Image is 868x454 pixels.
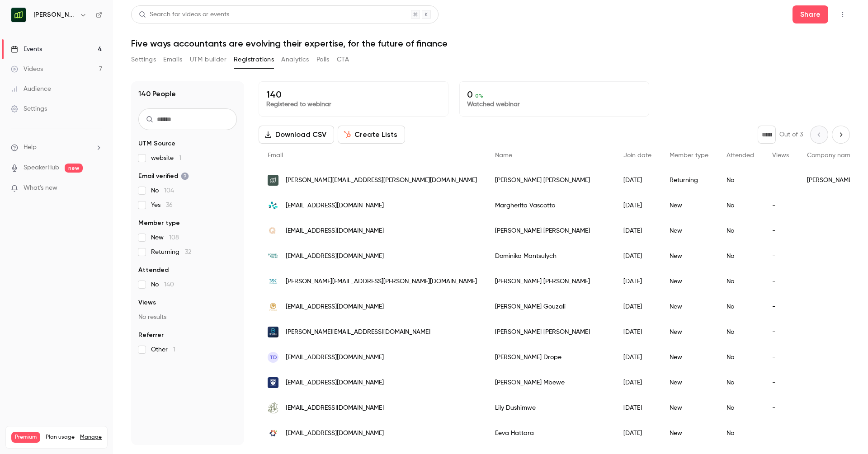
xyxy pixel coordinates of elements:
[286,378,384,388] span: [EMAIL_ADDRESS][DOMAIN_NAME]
[660,269,717,294] div: New
[726,152,754,159] span: Attended
[266,100,441,109] p: Registered to webinar
[268,251,278,262] img: true-skin.de
[163,52,182,67] button: Emails
[65,164,83,173] span: new
[763,370,798,395] div: -
[268,403,278,413] img: thefutureforestcompany.com
[190,52,226,67] button: UTM builder
[717,345,763,370] div: No
[151,186,174,195] span: No
[11,45,42,54] div: Events
[139,10,229,19] div: Search for videos or events
[151,154,181,163] span: website
[151,248,191,257] span: Returning
[151,345,175,354] span: Other
[138,139,175,148] span: UTM Source
[24,163,59,173] a: SpeakerHub
[614,370,660,395] div: [DATE]
[259,126,334,144] button: Download CSV
[164,281,174,288] span: 140
[185,249,191,255] span: 32
[268,175,278,186] img: getmoss.com
[316,52,330,67] button: Polls
[486,269,614,294] div: [PERSON_NAME] [PERSON_NAME]
[138,219,180,228] span: Member type
[91,184,102,192] iframe: Noticeable Trigger
[486,193,614,218] div: Margherita Vascotto
[717,243,763,269] div: No
[763,319,798,345] div: -
[11,104,47,113] div: Settings
[268,276,278,287] img: gsk.de
[660,218,717,243] div: New
[286,429,384,438] span: [EMAIL_ADDRESS][DOMAIN_NAME]
[763,269,798,294] div: -
[614,395,660,421] div: [DATE]
[266,89,441,100] p: 140
[779,130,803,139] p: Out of 3
[660,370,717,395] div: New
[763,243,798,269] div: -
[286,201,384,211] span: [EMAIL_ADDRESS][DOMAIN_NAME]
[286,328,430,337] span: [PERSON_NAME][EMAIL_ADDRESS][DOMAIN_NAME]
[660,294,717,319] div: New
[268,301,278,312] img: piagam.id
[660,319,717,345] div: New
[234,52,274,67] button: Registrations
[11,65,43,74] div: Videos
[660,395,717,421] div: New
[486,370,614,395] div: [PERSON_NAME] Mbewe
[763,168,798,193] div: -
[286,176,477,185] span: [PERSON_NAME][EMAIL_ADDRESS][PERSON_NAME][DOMAIN_NAME]
[717,168,763,193] div: No
[138,331,164,340] span: Referrer
[286,277,477,286] span: [PERSON_NAME][EMAIL_ADDRESS][PERSON_NAME][DOMAIN_NAME]
[268,200,278,211] img: casavi.de
[763,294,798,319] div: -
[131,38,850,49] h1: Five ways accountants are evolving their expertise, for the future of finance
[151,233,179,242] span: New
[338,126,405,144] button: Create Lists
[614,193,660,218] div: [DATE]
[138,313,237,322] p: No results
[623,152,651,159] span: Join date
[614,243,660,269] div: [DATE]
[286,302,384,312] span: [EMAIL_ADDRESS][DOMAIN_NAME]
[614,421,660,446] div: [DATE]
[286,252,384,261] span: [EMAIL_ADDRESS][DOMAIN_NAME]
[173,346,175,353] span: 1
[614,294,660,319] div: [DATE]
[832,126,850,144] button: Next page
[11,432,40,443] span: Premium
[11,8,26,22] img: Moss (EN)
[467,89,642,100] p: 0
[486,243,614,269] div: Dominika Mantsulych
[614,218,660,243] div: [DATE]
[660,345,717,370] div: New
[717,218,763,243] div: No
[281,52,309,67] button: Analytics
[286,353,384,362] span: [EMAIL_ADDRESS][DOMAIN_NAME]
[614,168,660,193] div: [DATE]
[717,193,763,218] div: No
[11,143,102,152] li: help-dropdown-opener
[763,345,798,370] div: -
[486,294,614,319] div: [PERSON_NAME] Gouzali
[486,319,614,345] div: [PERSON_NAME] [PERSON_NAME]
[138,89,176,99] h1: 140 People
[717,370,763,395] div: No
[268,225,278,236] img: quatro-pr.co.uk
[486,218,614,243] div: [PERSON_NAME] [PERSON_NAME]
[495,152,512,159] span: Name
[11,84,51,94] div: Audience
[793,5,828,23] button: Share
[467,100,642,109] p: Watched webinar
[475,93,483,99] span: 0 %
[614,269,660,294] div: [DATE]
[670,152,708,159] span: Member type
[268,428,278,439] img: starberry.games
[138,139,237,354] section: facet-groups
[269,353,277,361] span: TD
[772,152,789,159] span: Views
